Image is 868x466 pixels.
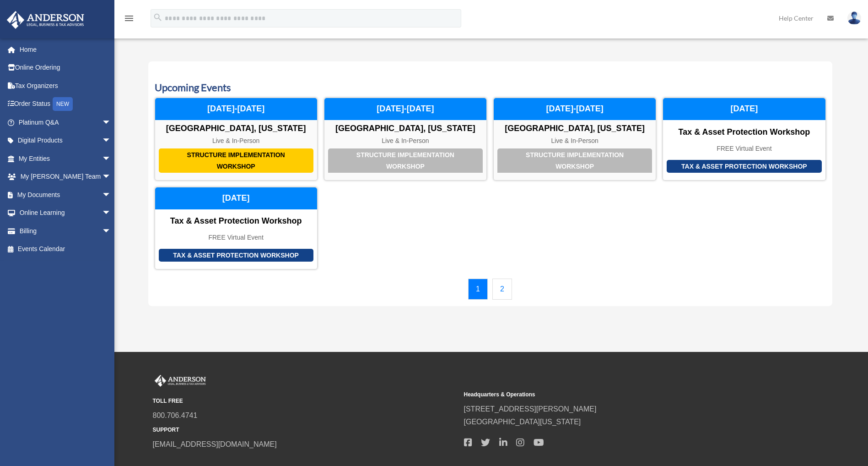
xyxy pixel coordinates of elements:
[497,148,652,173] div: Structure Implementation Workshop
[464,405,597,413] a: [STREET_ADDRESS][PERSON_NAME]
[6,240,120,258] a: Events Calendar
[102,132,120,150] span: arrow_drop_down
[324,137,486,145] div: Live & In-Person
[464,418,581,426] a: [GEOGRAPHIC_DATA][US_STATE]
[124,16,135,24] a: menu
[6,222,125,240] a: Billingarrow_drop_down
[153,396,458,406] small: TOLL FREE
[102,168,120,186] span: arrow_drop_down
[102,222,120,241] span: arrow_drop_down
[6,40,125,59] a: Home
[155,187,318,269] a: Tax & Asset Protection Workshop Tax & Asset Protection Workshop FREE Virtual Event [DATE]
[494,137,656,145] div: Live & In-Person
[153,375,208,387] img: Anderson Advisors Platinum Portal
[667,160,821,173] div: Tax & Asset Protection Workshop
[6,168,125,186] a: My [PERSON_NAME] Teamarrow_drop_down
[6,95,125,114] a: Order StatusNEW
[663,145,825,153] div: FREE Virtual Event
[324,124,486,134] div: [GEOGRAPHIC_DATA], [US_STATE]
[53,97,73,111] div: NEW
[153,440,277,448] a: [EMAIL_ADDRESS][DOMAIN_NAME]
[155,187,317,209] div: [DATE]
[153,12,163,22] i: search
[153,425,458,435] small: SUPPORT
[6,149,125,168] a: My Entitiesarrow_drop_down
[663,98,825,120] div: [DATE]
[155,234,317,241] div: FREE Virtual Event
[663,127,825,137] div: Tax & Asset Protection Workshop
[153,411,198,419] a: 800.706.4741
[124,13,135,24] i: menu
[6,204,125,222] a: Online Learningarrow_drop_down
[102,204,120,223] span: arrow_drop_down
[464,390,769,400] small: Headquarters & Operations
[328,148,483,173] div: Structure Implementation Workshop
[155,216,317,226] div: Tax & Asset Protection Workshop
[324,98,487,181] a: Structure Implementation Workshop [GEOGRAPHIC_DATA], [US_STATE] Live & In-Person [DATE]-[DATE]
[155,98,318,181] a: Structure Implementation Workshop [GEOGRAPHIC_DATA], [US_STATE] Live & In-Person [DATE]-[DATE]
[468,279,488,300] a: 1
[324,98,486,120] div: [DATE]-[DATE]
[155,81,826,95] h3: Upcoming Events
[6,113,125,132] a: Platinum Q&Aarrow_drop_down
[493,98,656,181] a: Structure Implementation Workshop [GEOGRAPHIC_DATA], [US_STATE] Live & In-Person [DATE]-[DATE]
[4,11,87,29] img: Anderson Advisors Platinum Portal
[155,137,317,145] div: Live & In-Person
[155,124,317,134] div: [GEOGRAPHIC_DATA], [US_STATE]
[6,186,125,204] a: My Documentsarrow_drop_down
[159,249,313,262] div: Tax & Asset Protection Workshop
[494,98,656,120] div: [DATE]-[DATE]
[6,132,125,150] a: Digital Productsarrow_drop_down
[6,77,125,95] a: Tax Organizers
[159,148,313,173] div: Structure Implementation Workshop
[847,11,861,25] img: User Pic
[663,98,825,181] a: Tax & Asset Protection Workshop Tax & Asset Protection Workshop FREE Virtual Event [DATE]
[102,113,120,132] span: arrow_drop_down
[494,124,656,134] div: [GEOGRAPHIC_DATA], [US_STATE]
[102,149,120,168] span: arrow_drop_down
[6,59,125,77] a: Online Ordering
[102,186,120,204] span: arrow_drop_down
[492,279,512,300] a: 2
[155,98,317,120] div: [DATE]-[DATE]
